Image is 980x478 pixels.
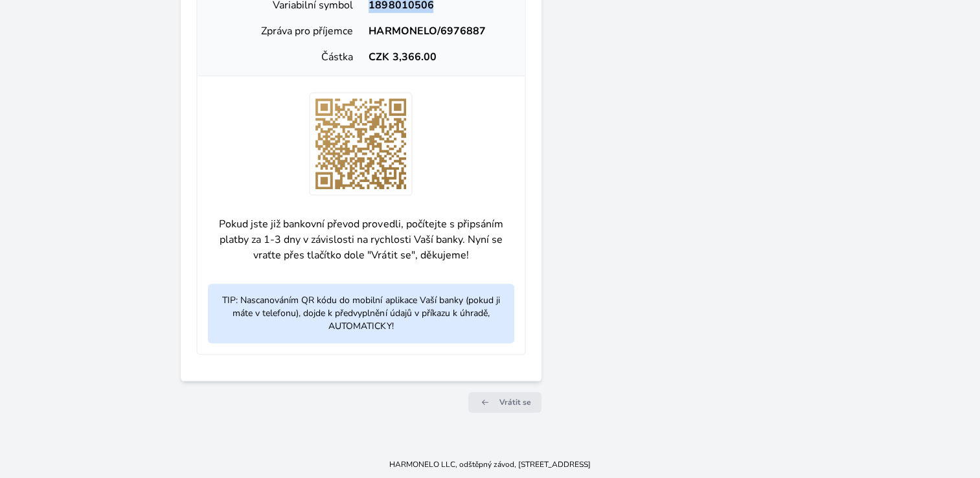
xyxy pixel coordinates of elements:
div: Zpráva pro příjemce [208,23,361,39]
p: TIP: Nascanováním QR kódu do mobilní aplikace Vaší banky (pokud ji máte v telefonu), dojde k před... [208,284,514,343]
div: CZK 3,366.00 [361,49,514,65]
a: Vrátit se [468,392,541,413]
div: HARMONELO/6976887 [361,23,514,39]
span: Vrátit se [499,397,531,407]
p: Pokud jste již bankovní převod provedli, počítejte s připsáním platby za 1-3 dny v závislosti na ... [208,206,514,273]
div: Částka [208,49,361,65]
img: gA3yAD6X4IFbwwaiDD9tNLESHDwM+4pxo+bTRAoj+P0na8J5kXmHxAAAAAElFTkSuQmCC [309,92,413,196]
